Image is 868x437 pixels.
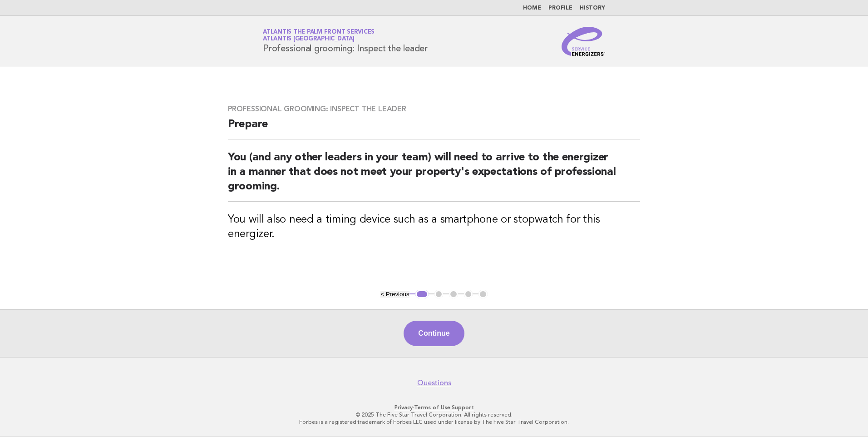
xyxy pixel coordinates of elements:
[228,117,640,139] h2: Prepare
[414,404,450,411] a: Terms of Use
[156,411,712,418] p: © 2025 The Five Star Travel Corporation. All rights reserved.
[228,104,640,114] h3: Professional grooming: Inspect the leader
[263,30,428,53] h1: Professional grooming: Inspect the leader
[263,29,375,42] a: Atlantis The Palm Front ServicesAtlantis [GEOGRAPHIC_DATA]
[404,321,464,346] button: Continue
[417,378,451,387] a: Questions
[562,27,605,56] img: Service Energizers
[156,418,712,426] p: Forbes is a registered trademark of Forbes LLC used under license by The Five Star Travel Corpora...
[228,150,640,202] h2: You (and any other leaders in your team) will need to arrive to the energizer in a manner that do...
[380,291,409,298] button: < Previous
[156,404,712,411] p: · ·
[228,213,640,242] h3: You will also need a timing device such as a smartphone or stopwatch for this energizer.
[580,5,605,11] a: History
[263,36,355,42] span: Atlantis [GEOGRAPHIC_DATA]
[548,5,572,11] a: Profile
[523,5,541,11] a: Home
[452,404,474,411] a: Support
[415,290,429,299] button: 1
[395,404,413,411] a: Privacy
